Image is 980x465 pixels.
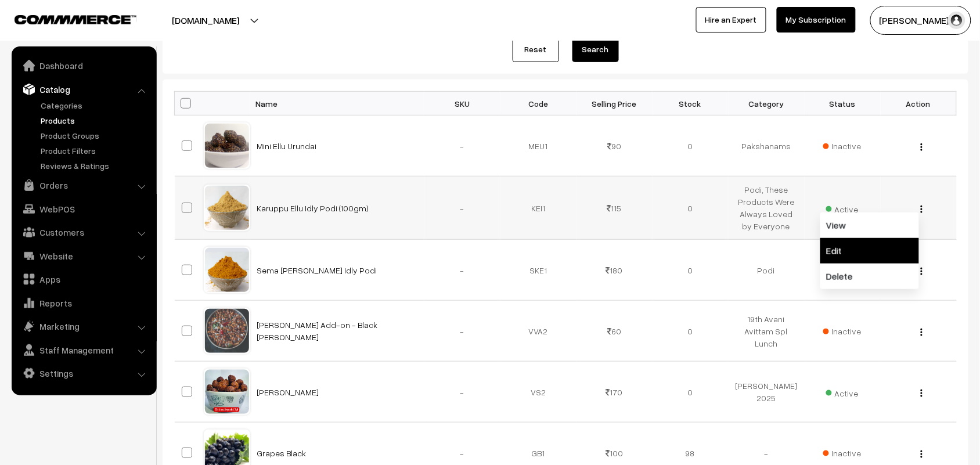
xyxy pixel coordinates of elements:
td: 19th Avani Avittam Spl Lunch [729,301,805,362]
td: 0 [653,116,729,176]
a: Website [15,246,153,266]
th: Stock [653,92,729,116]
td: 0 [653,240,729,301]
td: Podi, These Products Were Always Loved by Everyone [729,176,805,240]
img: Menu [921,206,923,213]
th: Code [500,92,577,116]
th: Status [805,92,881,116]
td: - [424,116,500,176]
td: 0 [653,362,729,423]
a: View [820,212,919,238]
button: [PERSON_NAME] s… [870,6,971,35]
td: KEI1 [500,176,577,240]
a: Apps [15,269,153,290]
th: Category [729,92,805,116]
span: Inactive [823,325,862,337]
a: Categories [38,99,153,111]
img: Menu [921,390,923,397]
td: SKE1 [500,240,577,301]
a: Dashboard [15,55,153,76]
th: SKU [424,92,500,116]
a: Karuppu Ellu Idly Podi (100gm) [257,203,369,213]
a: Reviews & Ratings [38,160,153,172]
span: Inactive [823,447,862,459]
td: 170 [577,362,653,423]
td: MEU1 [500,116,577,176]
a: Orders [15,175,153,196]
a: Edit [820,238,919,264]
th: Name [250,92,424,116]
a: [PERSON_NAME] Add-on - Black [PERSON_NAME] [257,320,378,342]
td: VS2 [500,362,577,423]
a: WebPOS [15,199,153,219]
td: VVA2 [500,301,577,362]
a: My Subscription [777,7,856,33]
span: Active [826,384,859,399]
a: Product Filters [38,145,153,157]
td: 115 [577,176,653,240]
td: 0 [653,301,729,362]
th: Action [881,92,957,116]
a: Sema [PERSON_NAME] Idly Podi [257,265,377,275]
a: Product Groups [38,129,153,142]
a: Settings [15,363,153,384]
a: Grapes Black [257,448,307,458]
a: Reset [513,37,559,62]
td: 60 [577,301,653,362]
td: 0 [653,176,729,240]
td: Podi [729,240,805,301]
a: [PERSON_NAME] [257,387,319,397]
button: [DOMAIN_NAME] [131,6,280,35]
td: 180 [577,240,653,301]
a: Reports [15,293,153,313]
td: [PERSON_NAME] 2025 [729,362,805,423]
a: Hire an Expert [696,7,766,33]
a: Marketing [15,316,153,337]
img: Menu [921,329,923,336]
td: - [424,301,500,362]
button: Search [572,37,619,62]
a: COMMMERCE [15,12,116,26]
th: Selling Price [577,92,653,116]
img: Menu [921,143,923,151]
a: Mini Ellu Urundai [257,141,317,151]
img: Menu [921,450,923,458]
a: Delete [820,264,919,289]
img: COMMMERCE [15,15,136,24]
span: Active [826,200,859,215]
span: Inactive [823,140,862,152]
a: Catalog [15,79,153,100]
img: user [948,12,965,29]
td: - [424,362,500,423]
img: Menu [921,268,923,275]
td: Pakshanams [729,116,805,176]
a: Products [38,114,153,127]
a: Staff Management [15,340,153,361]
td: 90 [577,116,653,176]
td: - [424,176,500,240]
a: Customers [15,222,153,243]
td: - [424,240,500,301]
